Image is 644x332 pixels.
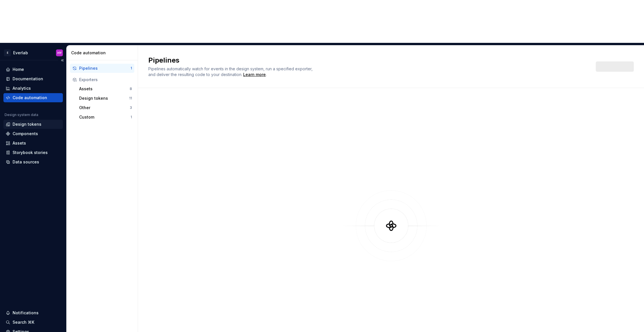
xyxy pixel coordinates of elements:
div: Design system data [5,113,38,117]
div: 8 [130,87,132,91]
div: Assets [79,86,130,92]
div: HY [57,51,62,55]
h2: Pipelines [148,56,589,65]
a: Analytics [3,84,63,93]
div: 1 [131,115,132,119]
div: Everlab [13,50,28,56]
div: Data sources [13,159,39,165]
button: Notifications [3,308,63,317]
a: Data sources [3,157,63,167]
span: . [242,73,267,77]
button: Other3 [77,103,134,112]
div: Code automation [13,95,47,101]
div: E [4,49,11,56]
div: Pipelines [79,65,131,71]
a: Design tokens [3,120,63,129]
button: Search ⌘K [3,318,63,327]
button: EEverlabHY [1,47,65,59]
button: Pipelines1 [70,64,134,73]
a: Storybook stories [3,148,63,157]
button: Custom1 [77,113,134,122]
a: Learn more [243,72,266,77]
div: Analytics [13,85,31,91]
div: Documentation [13,76,43,82]
div: Home [13,67,24,72]
a: Assets [3,139,63,148]
div: Storybook stories [13,150,48,155]
div: Search ⌘K [13,319,34,325]
div: Exporters [79,77,132,83]
div: Design tokens [79,95,129,101]
a: Components [3,129,63,138]
div: Design tokens [13,121,41,127]
div: 3 [130,105,132,110]
button: Assets8 [77,84,134,93]
a: Documentation [3,74,63,83]
div: 1 [131,66,132,71]
div: Components [13,131,38,137]
a: Code automation [3,93,63,102]
div: Other [79,105,130,111]
a: Home [3,65,63,74]
span: Pipelines automatically watch for events in the design system, run a specified exporter, and deli... [148,66,314,77]
button: Collapse sidebar [58,56,66,64]
div: Code automation [71,50,135,56]
button: Design tokens11 [77,94,134,103]
div: 11 [129,96,132,101]
div: Assets [13,140,26,146]
div: Custom [79,114,131,120]
div: Notifications [13,310,39,316]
